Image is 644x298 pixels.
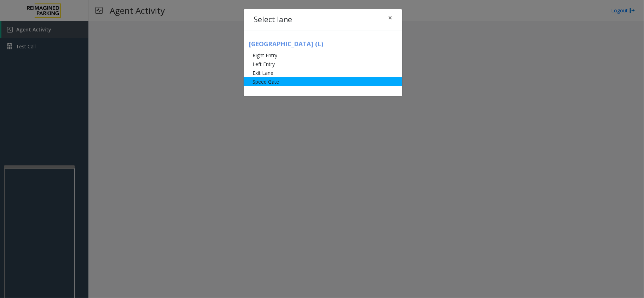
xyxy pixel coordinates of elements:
[254,14,292,25] h4: Select lane
[244,77,402,86] li: Speed Gate
[244,40,402,50] h5: [GEOGRAPHIC_DATA] (L)
[388,13,392,23] span: ×
[383,9,397,26] button: Close
[244,68,402,77] li: Exit Lane
[244,51,402,60] li: Right Entry
[244,60,402,68] li: Left Entry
